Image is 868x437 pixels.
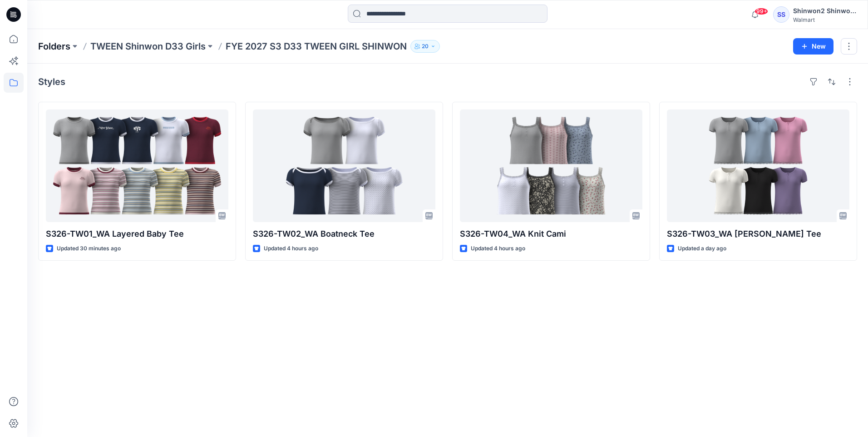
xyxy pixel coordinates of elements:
[46,228,228,240] p: S326-TW01_WA Layered Baby Tee
[46,109,228,222] a: S326-TW01_WA Layered Baby Tee
[410,40,440,53] button: 20
[38,40,70,53] a: Folders
[460,228,642,240] p: S326-TW04_WA Knit Cami
[264,244,318,253] p: Updated 4 hours ago
[253,228,435,240] p: S326-TW02_WA Boatneck Tee
[793,16,857,23] div: Walmart
[667,228,849,240] p: S326-TW03_WA [PERSON_NAME] Tee
[422,41,429,51] p: 20
[38,76,65,87] h4: Styles
[471,244,525,253] p: Updated 4 hours ago
[226,40,407,53] p: FYE 2027 S3 D33 TWEEN GIRL SHINWON
[57,244,121,253] p: Updated 30 minutes ago
[678,244,726,253] p: Updated a day ago
[755,8,768,15] span: 99+
[667,109,849,222] a: S326-TW03_WA SS Henley Tee
[773,6,789,23] div: SS
[460,109,642,222] a: S326-TW04_WA Knit Cami
[793,38,833,55] button: New
[793,5,857,16] div: Shinwon2 Shinwon2
[253,109,435,222] a: S326-TW02_WA Boatneck Tee
[90,40,206,53] a: TWEEN Shinwon D33 Girls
